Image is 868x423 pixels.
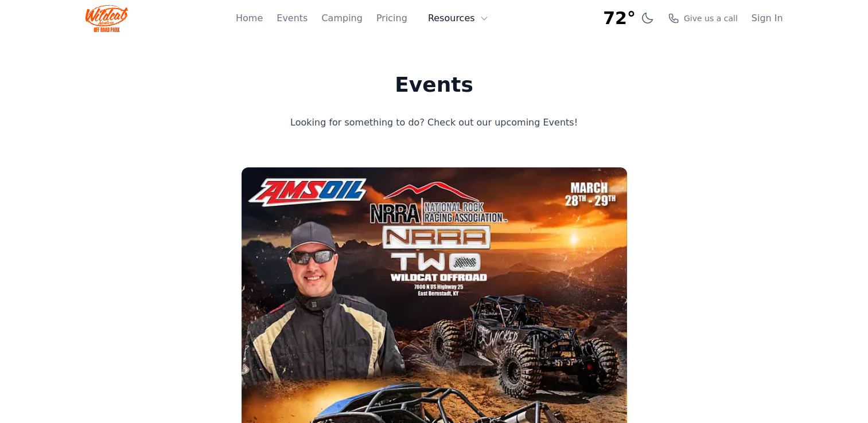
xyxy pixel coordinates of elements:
a: Camping [321,11,362,25]
a: Sign In [752,11,783,25]
button: Resources [421,7,496,30]
a: Events [277,11,308,25]
h1: Events [244,73,624,96]
a: Home [236,11,263,25]
span: Give us a call [684,13,738,24]
a: Pricing [376,11,407,25]
a: Give us a call [668,13,738,24]
span: 72° [603,8,636,29]
img: Wildcat Logo [85,5,129,32]
p: Looking for something to do? Check out our upcoming Events! [244,115,624,131]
